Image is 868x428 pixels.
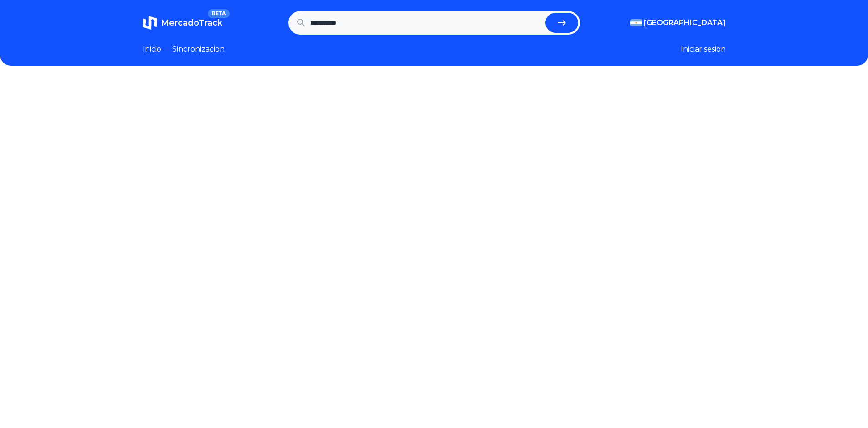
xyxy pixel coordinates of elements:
[143,16,157,30] img: MercadoTrack
[143,44,161,55] a: Inicio
[208,9,229,18] span: BETA
[681,44,726,55] button: Iniciar sesion
[172,44,225,55] a: Sincronizacion
[630,17,726,28] button: [GEOGRAPHIC_DATA]
[143,16,222,30] a: MercadoTrackBETA
[161,18,222,28] span: MercadoTrack
[630,19,642,26] img: Argentina
[644,17,726,28] span: [GEOGRAPHIC_DATA]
